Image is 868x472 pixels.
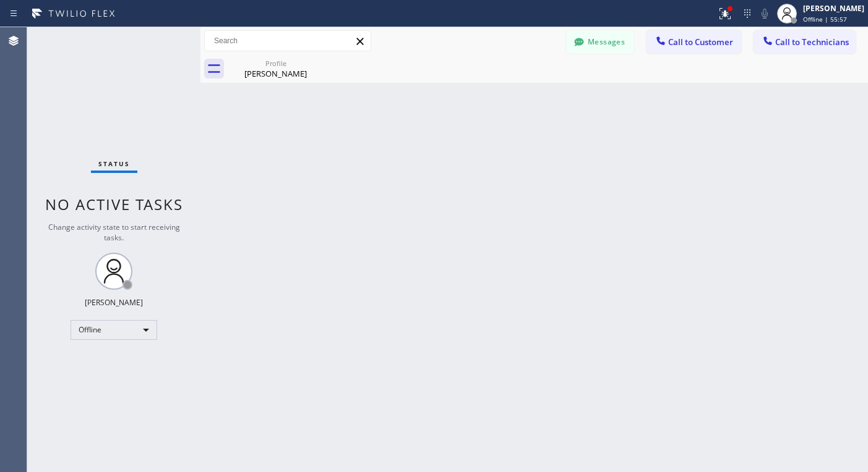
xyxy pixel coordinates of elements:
div: [PERSON_NAME] [229,68,322,79]
span: Call to Technicians [775,36,849,48]
span: Call to Customer [668,36,733,48]
span: Status [98,159,130,168]
div: [PERSON_NAME] [803,3,864,14]
div: Offline [71,320,157,340]
span: Offline | 55:57 [803,15,847,23]
div: Joseph Dodero [229,55,322,83]
button: Call to Technicians [754,30,856,54]
button: Mute [756,5,773,22]
div: [PERSON_NAME] [85,297,143,308]
button: Messages [566,30,634,54]
input: Search [205,31,371,51]
span: No active tasks [45,194,183,214]
button: Call to Customer [647,30,741,54]
div: Profile [229,59,322,68]
span: Change activity state to start receiving tasks. [48,222,180,243]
